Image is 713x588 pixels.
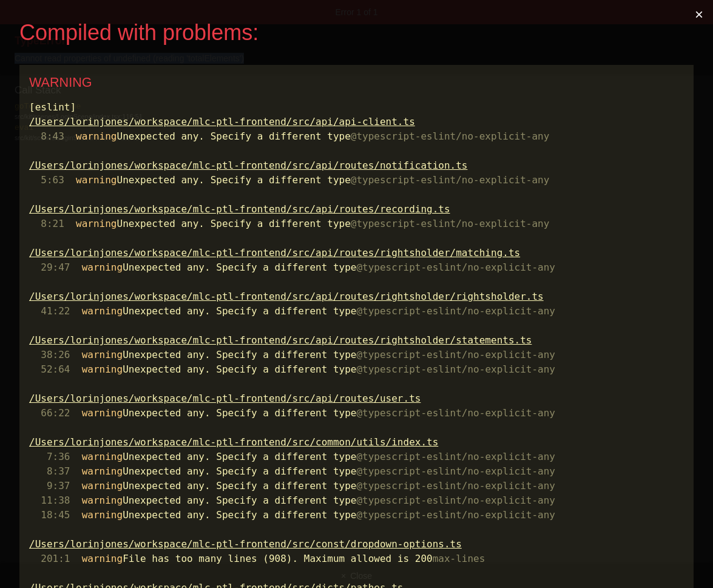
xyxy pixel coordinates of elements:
[82,349,123,360] span: warning
[356,305,555,317] span: @typescript-eslint/no-explicit-any
[356,451,555,462] span: @typescript-eslint/no-explicit-any
[15,123,33,132] code: eval
[29,553,485,564] span: File has too many lines (908). Maximum allowed is 200
[82,363,123,375] span: warning
[29,363,555,375] span: Unexpected any. Specify a different type
[82,480,123,492] span: warning
[41,174,64,186] span: 5:63
[47,480,70,492] span: 9:37
[41,262,70,273] span: 29:47
[41,130,64,142] span: 8:43
[29,305,555,317] span: Unexpected any. Specify a different type
[29,130,549,142] span: Unexpected any. Specify a different type
[76,174,117,186] span: warning
[15,112,698,121] div: src/kit/scenes/LoginScene/index.tsx:116:51
[29,203,450,215] u: /Users/lorinjones/workspace/mlc-ptl-frontend/src/api/routes/recording.ts
[351,130,550,142] span: @typescript-eslint/no-explicit-any
[15,34,698,48] h3: TypeError
[29,75,684,90] div: WARNING
[356,480,555,492] span: @typescript-eslint/no-explicit-any
[29,291,544,302] u: /Users/lorinjones/workspace/mlc-ptl-frontend/src/api/routes/rightsholder/rightsholder.ts
[29,407,555,419] span: Unexpected any. Specify a different type
[29,334,532,346] u: /Users/lorinjones/workspace/mlc-ptl-frontend/src/api/routes/rightsholder/statements.ts
[29,495,555,506] span: Unexpected any. Specify a different type
[29,436,438,448] u: /Users/lorinjones/workspace/mlc-ptl-frontend/src/common/utils/index.ts
[41,509,70,521] span: 18:45
[82,553,123,564] span: warning
[433,553,485,564] span: max-lines
[41,495,70,506] span: 11:38
[82,509,123,521] span: warning
[82,465,123,477] span: warning
[29,160,467,171] u: /Users/lorinjones/workspace/mlc-ptl-frontend/src/api/routes/notification.ts
[29,465,555,477] span: Unexpected any. Specify a different type
[356,495,555,506] span: @typescript-eslint/no-explicit-any
[356,509,555,521] span: @typescript-eslint/no-explicit-any
[29,218,549,229] span: Unexpected any. Specify a different type
[47,465,70,477] span: 8:37
[29,393,421,404] u: /Users/lorinjones/workspace/mlc-ptl-frontend/src/api/routes/user.ts
[29,480,555,492] span: Unexpected any. Specify a different type
[41,363,70,375] span: 52:64
[351,218,550,229] span: @typescript-eslint/no-explicit-any
[15,53,244,63] span: Cannot read properties of undefined (reading 'totalElements')
[82,495,123,506] span: warning
[29,247,520,259] u: /Users/lorinjones/workspace/mlc-ptl-frontend/src/api/routes/rightsholder/matching.ts
[15,84,698,97] h4: Call Stack
[29,262,555,273] span: Unexpected any. Specify a different type
[82,305,123,317] span: warning
[356,349,555,360] span: @typescript-eslint/no-explicit-any
[41,305,70,317] span: 41:22
[15,133,698,142] div: src/kit/scenes/LoginScene/index.tsx:110:20
[41,218,64,229] span: 8:21
[76,130,117,142] span: warning
[351,174,550,186] span: @typescript-eslint/no-explicit-any
[29,174,549,186] span: Unexpected any. Specify a different type
[82,451,123,462] span: warning
[47,451,70,462] span: 7:36
[29,349,555,360] span: Unexpected any. Specify a different type
[41,349,70,360] span: 38:26
[356,262,555,273] span: @typescript-eslint/no-explicit-any
[41,553,70,564] span: 201:1
[76,218,117,229] span: warning
[356,465,555,477] span: @typescript-eslint/no-explicit-any
[29,538,462,550] u: /Users/lorinjones/workspace/mlc-ptl-frontend/src/const/dropdown-options.ts
[29,116,415,127] u: /Users/lorinjones/workspace/mlc-ptl-frontend/src/api/api-client.ts
[41,407,70,419] span: 66:22
[29,451,555,462] span: Unexpected any. Specify a different type
[356,363,555,375] span: @typescript-eslint/no-explicit-any
[82,407,123,419] span: warning
[15,102,81,111] code: goToPortalHome
[82,262,123,273] span: warning
[19,19,674,46] div: Compiled with problems:
[356,407,555,419] span: @typescript-eslint/no-explicit-any
[29,509,555,521] span: Unexpected any. Specify a different type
